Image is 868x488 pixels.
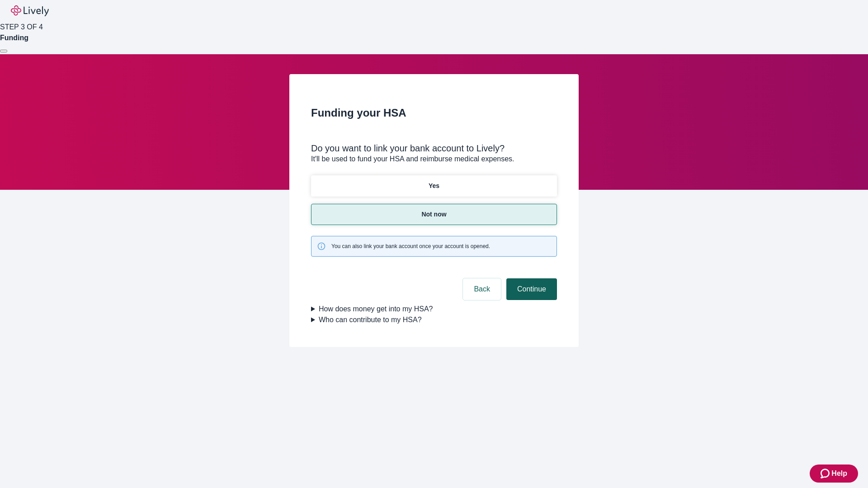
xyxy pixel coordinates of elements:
p: It'll be used to fund your HSA and reimburse medical expenses. [311,154,557,164]
button: Yes [311,175,557,197]
button: Back [463,278,501,300]
svg: Zendesk support icon [821,468,831,479]
span: Help [831,468,847,479]
img: Lively [11,5,49,16]
div: Do you want to link your bank account to Lively? [311,143,557,154]
span: You can also link your bank account once your account is opened. [331,242,490,250]
h2: Funding your HSA [311,105,557,121]
button: Continue [506,278,557,300]
summary: Who can contribute to my HSA? [311,314,557,325]
p: Yes [429,181,439,191]
p: Not now [421,210,446,219]
summary: How does money get into my HSA? [311,304,557,314]
button: Zendesk support iconHelp [810,465,858,483]
button: Not now [311,204,557,225]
